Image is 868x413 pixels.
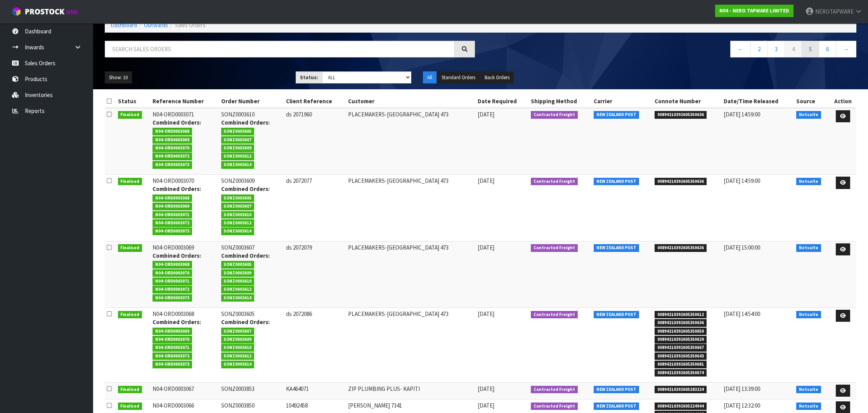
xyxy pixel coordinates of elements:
[221,344,255,352] span: SONZ0003610
[655,311,707,319] span: 00894210392605350612
[722,95,794,108] th: Date/Time Released
[655,244,707,252] span: 00894210392605350636
[219,95,284,108] th: Order Number
[221,294,255,302] span: SONZ0003614
[221,136,255,144] span: SONZ0003607
[655,328,707,335] span: 00894210392605350650
[221,336,255,344] span: SONZ0003609
[118,244,142,252] span: Finalised
[785,41,802,57] a: 4
[724,244,760,251] span: [DATE] 15:00:00
[152,344,192,352] span: N04-ORD0003071
[750,41,768,57] a: 2
[796,403,821,410] span: Netsuite
[478,385,494,392] span: [DATE]
[152,278,192,285] span: N04-ORD0003071
[152,219,192,227] span: N04-ORD0003072
[815,8,854,15] span: NEROTAPWARE
[221,352,255,360] span: SONZ0003612
[144,21,168,29] a: Outwards
[221,328,255,335] span: SONZ0003607
[478,111,494,118] span: [DATE]
[594,311,639,319] span: NEW ZEALAND POST
[724,310,760,318] span: [DATE] 14:54:00
[346,307,476,382] td: PLACEMAKERS-[GEOGRAPHIC_DATA] 473
[796,244,821,252] span: Netsuite
[221,194,255,202] span: SONZ0003605
[152,318,201,326] strong: Combined Orders:
[796,311,821,319] span: Netsuite
[221,119,270,126] strong: Combined Orders:
[221,318,270,326] strong: Combined Orders:
[152,203,192,210] span: N04-ORD0003069
[655,178,707,186] span: 00894210392605350636
[592,95,653,108] th: Carrier
[724,385,760,392] span: [DATE] 13:39:00
[152,128,192,135] span: N04-ORD0003068
[219,175,284,241] td: SONZ0003609
[724,177,760,184] span: [DATE] 14:59:00
[531,178,578,186] span: Contracted Freight
[802,41,819,57] a: 5
[531,403,578,410] span: Contracted Freight
[819,41,836,57] a: 6
[105,41,455,57] input: Search sales orders
[152,136,192,144] span: N04-ORD0003069
[152,227,192,235] span: N04-ORD0003073
[152,286,192,293] span: N04-ORD0003072
[284,241,346,307] td: ds 2072079
[221,144,255,152] span: SONZ0003609
[221,128,255,135] span: SONZ0003605
[221,203,255,210] span: SONZ0003607
[152,336,192,344] span: N04-ORD0003070
[346,108,476,175] td: PLACEMAKERS-[GEOGRAPHIC_DATA] 473
[152,361,192,368] span: N04-ORD0003073
[478,244,494,251] span: [DATE]
[175,21,206,29] span: Sales Orders
[284,307,346,382] td: ds 2072086
[476,95,529,108] th: Date Required
[152,294,192,302] span: N04-ORD0003073
[346,382,476,399] td: ZIP PLUMBING PLUS- KAPITI
[151,241,219,307] td: N04-ORD0003069
[836,41,856,57] a: →
[118,178,142,186] span: Finalised
[152,269,192,277] span: N04-ORD0003070
[594,386,639,394] span: NEW ZEALAND POST
[529,95,592,108] th: Shipping Method
[655,352,707,360] span: 00894210392605350643
[152,261,192,269] span: N04-ORD0003068
[284,95,346,108] th: Client Reference
[487,41,857,60] nav: Page navigation
[655,344,707,352] span: 00894210392605350667
[151,382,219,399] td: N04-ORD0003067
[221,211,255,219] span: SONZ0003610
[105,71,132,84] button: Show: 10
[478,310,494,318] span: [DATE]
[151,307,219,382] td: N04-ORD0003068
[437,71,480,84] button: Standard Orders
[594,403,639,410] span: NEW ZEALAND POST
[796,178,821,186] span: Netsuite
[219,241,284,307] td: SONZ0003607
[300,74,318,81] strong: Status:
[719,7,789,14] strong: N04 - NERO TAPWARE LIMITED
[152,194,192,202] span: N04-ORD0003068
[594,244,639,252] span: NEW ZEALAND POST
[151,108,219,175] td: N04-ORD0003071
[118,111,142,119] span: Finalised
[655,386,707,394] span: 00894210392605283224
[221,361,255,368] span: SONZ0003614
[221,286,255,293] span: SONZ0003612
[152,252,201,259] strong: Combined Orders:
[12,7,21,16] img: cube-alt.png
[221,219,255,227] span: SONZ0003612
[152,211,192,219] span: N04-ORD0003071
[152,185,201,193] strong: Combined Orders:
[531,111,578,119] span: Contracted Freight
[152,161,192,169] span: N04-ORD0003073
[478,177,494,184] span: [DATE]
[152,144,192,152] span: N04-ORD0003070
[152,352,192,360] span: N04-ORD0003072
[152,153,192,160] span: N04-ORD0003072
